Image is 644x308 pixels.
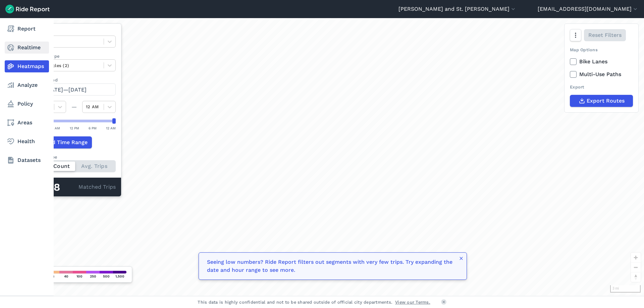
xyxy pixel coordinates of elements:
button: Reset Filters [584,29,626,41]
div: Map Options [570,47,633,53]
div: Export [570,84,633,90]
a: Heatmaps [5,60,49,72]
div: 12 PM [70,125,79,131]
a: Areas [5,117,49,129]
span: [DATE]—[DATE] [45,86,87,93]
button: [DATE]—[DATE] [33,83,116,96]
span: Add Time Range [45,138,88,146]
span: Export Routes [587,97,625,105]
button: Export Routes [570,95,633,107]
label: Bike Lanes [570,58,633,66]
div: 11,188 [33,183,78,192]
button: Add Time Range [33,136,92,148]
a: Policy [5,98,49,110]
div: 12 AM [106,125,116,131]
label: Vehicle Type [33,53,116,59]
button: [EMAIL_ADDRESS][DOMAIN_NAME] [538,5,639,13]
div: Matched Trips [27,178,121,196]
span: Reset Filters [588,31,622,39]
img: Ride Report [5,5,50,13]
div: — [66,103,82,111]
a: View our Terms. [395,299,430,305]
a: Health [5,135,49,147]
a: Analyze [5,79,49,91]
button: [PERSON_NAME] and St. [PERSON_NAME] [398,5,517,13]
div: Count Type [33,154,116,160]
div: 6 AM [52,125,60,131]
label: Data Period [33,77,116,83]
label: Data Type [33,29,116,36]
div: loading [21,18,644,296]
label: Multi-Use Paths [570,70,633,78]
a: Realtime [5,42,49,54]
a: Datasets [5,154,49,166]
a: Report [5,23,49,35]
div: 6 PM [89,125,97,131]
